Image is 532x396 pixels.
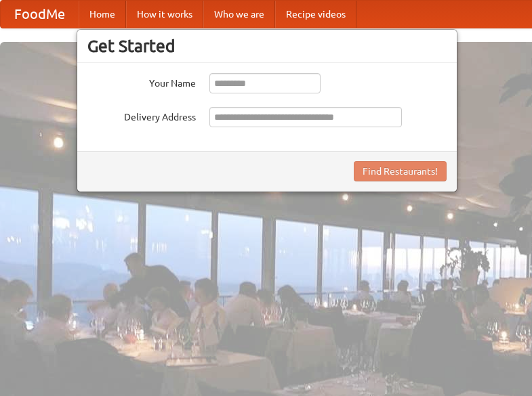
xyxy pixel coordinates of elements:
[87,73,196,90] label: Your Name
[87,107,196,124] label: Delivery Address
[126,1,203,28] a: How it works
[79,1,126,28] a: Home
[275,1,356,28] a: Recipe videos
[354,161,447,181] button: Find Restaurants!
[87,36,447,56] h3: Get Started
[203,1,275,28] a: Who we are
[1,1,79,28] a: FoodMe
